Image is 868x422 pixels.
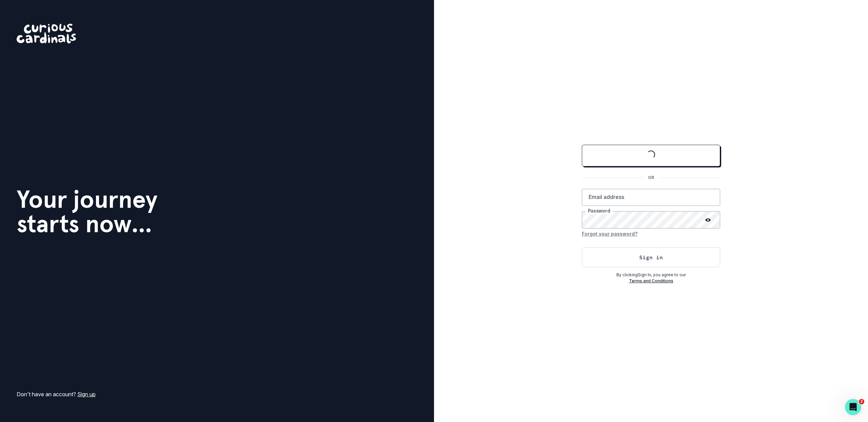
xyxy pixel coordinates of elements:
p: OR [644,175,658,181]
button: Forgot your password? [582,228,637,239]
iframe: Intercom live chat [845,399,861,415]
img: Curious Cardinals Logo [17,24,76,43]
h1: Your journey starts now... [17,187,158,236]
span: 2 [859,399,864,404]
button: Sign in [582,247,720,267]
p: By clicking Sign In , you agree to our [582,272,720,278]
p: Don't have an account? [17,390,96,398]
a: Sign up [77,391,96,398]
button: Sign in with Google (GSuite) [582,145,720,166]
a: Terms and Conditions [629,278,673,283]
